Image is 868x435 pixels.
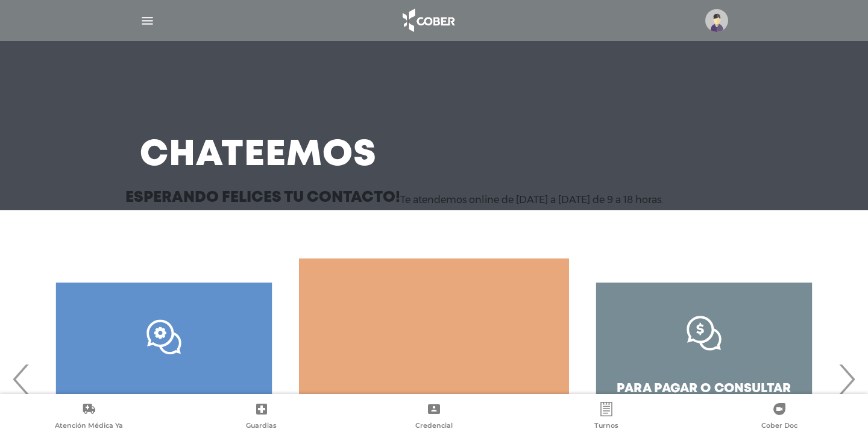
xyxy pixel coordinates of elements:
[835,346,858,412] span: Next
[761,421,797,432] span: Cober Doc
[396,6,459,35] img: logo_cober_home-white.png
[705,9,728,32] img: profile-placeholder.svg
[348,402,520,433] a: Credencial
[140,13,155,28] img: Cober_menu-lines-white.svg
[175,402,347,433] a: Guardias
[246,421,277,432] span: Guardias
[125,190,400,205] h3: Esperando felices tu contacto!
[2,402,175,433] a: Atención Médica Ya
[400,194,663,205] p: Te atendemos online de [DATE] a [DATE] de 9 a 18 horas.
[55,421,123,432] span: Atención Médica Ya
[140,140,377,171] h3: Chateemos
[594,421,618,432] span: Turnos
[693,402,866,433] a: Cober Doc
[520,402,693,433] a: Turnos
[415,421,453,432] span: Credencial
[10,346,33,412] span: Previous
